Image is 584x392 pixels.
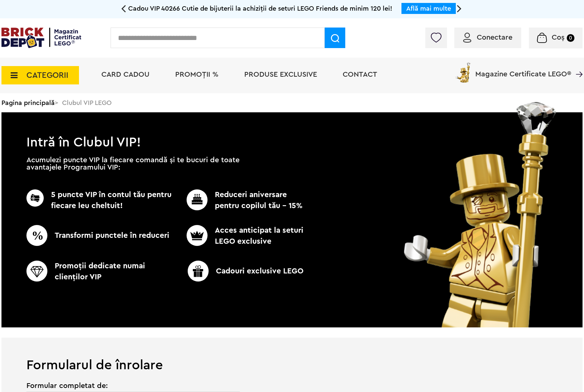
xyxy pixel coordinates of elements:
[343,71,377,78] a: Contact
[26,189,44,207] img: CC_BD_Green_chek_mark
[463,34,512,41] a: Conectare
[26,382,241,389] span: Formular completat de:
[26,261,47,282] img: CC_BD_Green_chek_mark
[406,5,451,12] a: Află mai multe
[552,34,565,41] span: Coș
[175,71,219,78] a: PROMOȚII %
[187,189,208,210] img: CC_BD_Green_chek_mark
[174,189,306,211] p: Reduceri aniversare pentru copilul tău - 15%
[1,112,583,146] h1: Intră în Clubul VIP!
[1,338,583,372] h1: Formularul de înrolare
[188,261,209,282] img: CC_BD_Green_chek_mark
[475,61,571,78] span: Magazine Certificate LEGO®
[477,34,512,41] span: Conectare
[26,225,47,246] img: CC_BD_Green_chek_mark
[101,71,149,78] a: Card Cadou
[128,5,392,12] span: Cadou VIP 40266 Cutie de bijuterii la achiziții de seturi LEGO Friends de minim 120 lei!
[26,225,174,246] p: Transformi punctele în reduceri
[187,225,208,246] img: CC_BD_Green_chek_mark
[26,189,174,211] p: 5 puncte VIP în contul tău pentru fiecare leu cheltuit!
[172,261,320,282] p: Cadouri exclusive LEGO
[26,261,174,283] p: Promoţii dedicate numai clienţilor VIP
[244,71,317,78] a: Produse exclusive
[26,71,68,79] span: CATEGORII
[26,156,239,171] p: Acumulezi puncte VIP la fiecare comandă și te bucuri de toate avantajele Programului VIP:
[567,34,574,42] small: 0
[1,99,55,106] a: Pagina principală
[174,225,306,247] p: Acces anticipat la seturi LEGO exclusive
[394,102,567,327] img: vip_page_image
[571,61,583,68] a: Magazine Certificate LEGO®
[1,93,583,112] div: > Clubul VIP LEGO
